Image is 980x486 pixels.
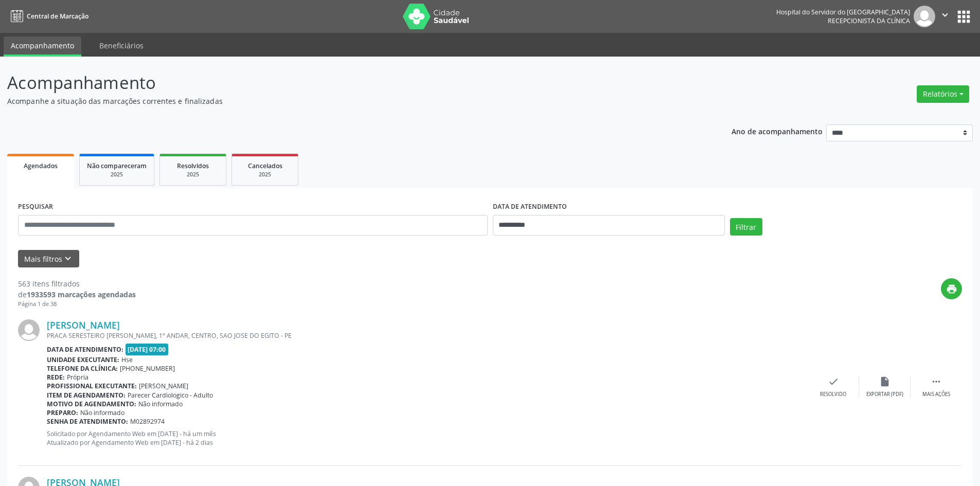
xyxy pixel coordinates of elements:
div: Exportar (PDF) [866,391,903,398]
i:  [939,9,951,21]
span: Agendados [24,161,58,170]
button:  [935,6,955,27]
b: Data de atendimento: [47,345,123,354]
span: Cancelados [248,161,282,170]
p: Solicitado por Agendamento Web em [DATE] - há um mês Atualizado por Agendamento Web em [DATE] - h... [47,429,808,447]
i: check [828,376,839,387]
b: Profissional executante: [47,382,137,390]
span: Não compareceram [87,161,147,170]
div: Hospital do Servidor do [GEOGRAPHIC_DATA] [776,8,910,16]
p: Acompanhe a situação das marcações correntes e finalizadas [7,96,683,106]
img: img [18,319,40,341]
span: Hse [121,355,133,364]
b: Item de agendamento: [47,391,126,400]
span: Recepcionista da clínica [828,16,910,25]
div: PRACA SERESTEIRO [PERSON_NAME], 1º ANDAR, CENTRO, SAO JOSE DO EGITO - PE [47,331,808,340]
b: Senha de atendimento: [47,417,128,426]
label: PESQUISAR [18,199,53,215]
button: Relatórios [917,85,969,103]
a: Beneficiários [92,37,151,55]
span: Parecer Cardiologico - Adulto [128,391,213,400]
div: Página 1 de 38 [18,300,136,309]
button: apps [955,8,973,26]
div: 2025 [87,171,147,178]
i: insert_drive_file [879,376,890,387]
div: de [18,289,136,300]
i: print [946,283,957,295]
strong: 1933593 marcações agendadas [27,290,136,299]
span: [PHONE_NUMBER] [120,364,175,373]
div: Mais ações [922,391,950,398]
span: Não informado [80,408,124,417]
a: Central de Marcação [7,8,88,25]
a: Acompanhamento [4,37,81,57]
p: Acompanhamento [7,70,683,96]
button: Mais filtroskeyboard_arrow_down [18,250,79,268]
img: img [914,6,935,27]
b: Telefone da clínica: [47,364,118,373]
div: Resolvido [820,391,846,398]
button: Filtrar [730,218,762,236]
b: Unidade executante: [47,355,119,364]
span: Central de Marcação [27,12,88,21]
div: 2025 [167,171,219,178]
button: print [941,278,962,299]
div: 563 itens filtrados [18,278,136,289]
span: Própria [67,373,88,382]
span: Não informado [138,400,183,408]
b: Preparo: [47,408,78,417]
p: Ano de acompanhamento [732,124,823,137]
a: [PERSON_NAME] [47,319,120,331]
span: [PERSON_NAME] [139,382,188,390]
i: keyboard_arrow_down [62,253,74,264]
i:  [931,376,942,387]
span: [DATE] 07:00 [126,344,169,355]
b: Motivo de agendamento: [47,400,136,408]
div: 2025 [239,171,291,178]
span: Resolvidos [177,161,209,170]
b: Rede: [47,373,65,382]
span: M02892974 [130,417,165,426]
label: DATA DE ATENDIMENTO [493,199,567,215]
